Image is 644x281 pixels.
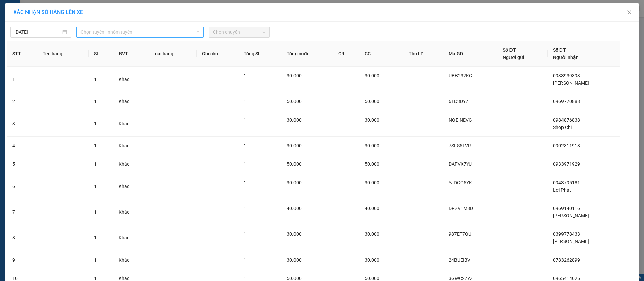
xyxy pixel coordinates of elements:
[238,41,281,67] th: Tổng SL
[113,251,147,269] td: Khác
[449,117,472,123] span: NQEINEVG
[365,276,379,281] span: 50.000
[113,137,147,155] td: Khác
[244,276,246,281] span: 1
[449,257,470,263] span: 24BUEIBV
[94,121,97,126] span: 1
[449,180,472,185] span: YJDGG5YK
[287,161,302,167] span: 50.000
[359,41,403,67] th: CC
[244,99,246,104] span: 1
[287,117,302,123] span: 30.000
[287,206,302,211] span: 40.000
[94,257,97,263] span: 1
[287,99,302,104] span: 50.000
[287,231,302,237] span: 30.000
[365,143,379,148] span: 30.000
[113,41,147,67] th: ĐVT
[7,137,37,155] td: 4
[365,161,379,167] span: 50.000
[147,41,197,67] th: Loại hàng
[449,73,472,78] span: UBB232KC
[7,155,37,173] td: 5
[553,125,572,130] span: Shop Chi
[94,209,97,215] span: 1
[94,77,97,82] span: 1
[244,117,246,123] span: 1
[13,9,83,15] span: XÁC NHẬN SỐ HÀNG LÊN XE
[553,276,580,281] span: 0965414025
[333,41,359,67] th: CR
[94,276,97,281] span: 1
[80,27,200,37] span: Chọn tuyến - nhóm tuyến
[244,206,246,211] span: 1
[94,143,97,148] span: 1
[287,257,302,263] span: 30.000
[443,41,498,67] th: Mã GD
[365,231,379,237] span: 30.000
[244,143,246,148] span: 1
[553,47,566,53] span: Số ĐT
[244,231,246,237] span: 1
[553,231,580,237] span: 0399778433
[449,206,473,211] span: DRZV1M8D
[449,161,472,167] span: DAFVX7YU
[7,173,37,199] td: 6
[287,276,302,281] span: 50.000
[244,257,246,263] span: 1
[94,235,97,240] span: 1
[553,73,580,78] span: 0933939393
[365,206,379,211] span: 40.000
[7,92,37,111] td: 2
[89,41,114,67] th: SL
[7,225,37,251] td: 8
[37,41,88,67] th: Tên hàng
[287,143,302,148] span: 30.000
[14,28,61,36] input: 15/09/2025
[7,67,37,92] td: 1
[365,180,379,185] span: 30.000
[449,231,471,237] span: 987ET7QU
[287,73,302,78] span: 30.000
[503,47,516,53] span: Số ĐT
[113,67,147,92] td: Khác
[7,41,37,67] th: STT
[113,92,147,111] td: Khác
[197,41,238,67] th: Ghi chú
[7,251,37,269] td: 9
[113,225,147,251] td: Khác
[213,27,266,37] span: Chọn chuyến
[620,3,639,22] button: Close
[553,213,589,218] span: [PERSON_NAME]
[449,276,473,281] span: 3GWC2ZYZ
[287,180,302,185] span: 30.000
[553,239,589,244] span: [PERSON_NAME]
[7,111,37,137] td: 3
[365,99,379,104] span: 50.000
[281,41,333,67] th: Tổng cước
[94,184,97,189] span: 1
[113,111,147,137] td: Khác
[365,73,379,78] span: 30.000
[553,180,580,185] span: 0943795181
[365,117,379,123] span: 30.000
[113,155,147,173] td: Khác
[553,117,580,123] span: 0984876838
[244,180,246,185] span: 1
[94,99,97,104] span: 1
[365,257,379,263] span: 30.000
[113,199,147,225] td: Khác
[196,30,200,34] span: down
[244,161,246,167] span: 1
[94,161,97,167] span: 1
[449,143,471,148] span: 7SLS5TVR
[553,206,580,211] span: 0969140116
[449,99,471,104] span: 6TD3DYZE
[553,80,589,86] span: [PERSON_NAME]
[7,199,37,225] td: 7
[553,143,580,148] span: 0902311918
[244,73,246,78] span: 1
[113,173,147,199] td: Khác
[403,41,443,67] th: Thu hộ
[553,55,579,60] span: Người nhận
